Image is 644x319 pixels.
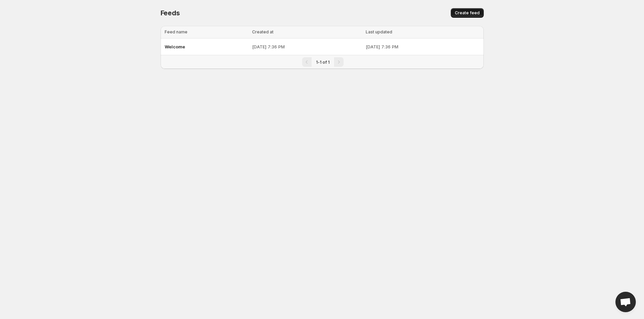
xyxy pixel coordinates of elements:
[165,29,187,34] span: Feed name
[252,29,274,34] span: Created at
[455,10,480,16] span: Create feed
[366,29,392,34] span: Last updated
[615,292,636,312] div: Open chat
[451,8,484,18] button: Create feed
[252,43,362,50] p: [DATE] 7:36 PM
[366,43,480,50] p: [DATE] 7:36 PM
[161,55,484,69] nav: Pagination
[161,9,180,17] span: Feeds
[316,60,330,65] span: 1-1 of 1
[165,44,185,49] span: Welcome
